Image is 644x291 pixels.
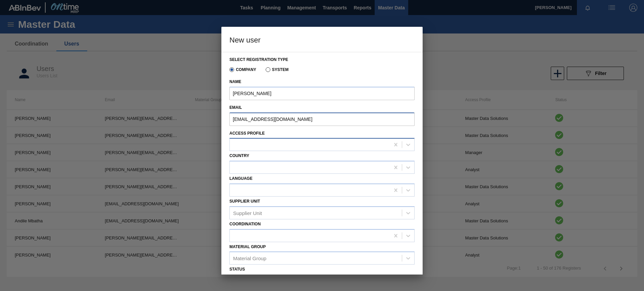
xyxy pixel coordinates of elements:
[229,244,266,249] label: Material Group
[229,77,415,87] label: Name
[233,210,262,216] div: Supplier Unit
[233,256,266,261] div: Material Group
[229,67,256,72] label: Company
[266,67,289,72] label: System
[229,103,415,113] label: Email
[229,222,261,226] label: Coordination
[229,131,265,136] label: Access Profile
[229,267,245,272] label: Status
[229,57,288,62] label: Select registration type
[229,176,253,181] label: Language
[221,27,423,52] h3: New user
[229,153,249,158] label: Country
[229,199,260,204] label: Supplier Unit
